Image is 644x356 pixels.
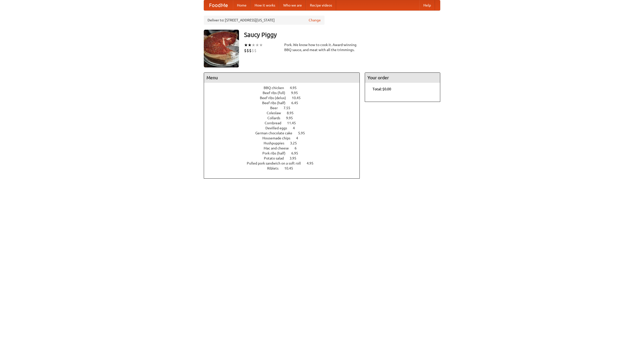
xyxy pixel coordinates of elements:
a: Pulled pork sandwich on a soft roll 4.95 [247,161,323,165]
span: 4 [296,136,303,140]
h4: Menu [204,73,359,83]
h3: Saucy Piggy [244,30,440,40]
a: Housemade chips 4 [262,136,307,140]
span: Coleslaw [267,111,286,115]
a: Devilled eggs 4 [265,126,304,130]
a: Beer 7.55 [270,106,300,110]
li: ★ [259,42,263,48]
span: 4 [293,126,300,130]
span: Pork ribs (half) [262,151,291,155]
a: BBQ chicken 4.95 [264,86,306,90]
span: 9.95 [286,116,298,120]
span: Collards [267,116,285,120]
span: Devilled eggs [265,126,292,130]
a: Beef ribs (delux) 10.45 [260,96,310,100]
a: Potato salad 3.95 [264,156,306,160]
li: ★ [252,42,255,48]
h4: Your order [365,73,440,83]
li: ★ [248,42,252,48]
a: How it works [251,0,279,10]
li: $ [254,48,257,53]
b: Total: $0.00 [373,87,391,91]
li: ★ [244,42,248,48]
span: 3.95 [290,156,301,160]
span: Mac and cheese [264,146,294,150]
span: 6.95 [291,151,303,155]
div: Deliver to: [STREET_ADDRESS][US_STATE] [204,16,325,25]
li: $ [249,48,252,53]
span: Beer [270,106,283,110]
a: Recipe videos [306,0,336,10]
span: 10.45 [292,96,306,100]
span: 10.45 [284,166,298,170]
span: 4.95 [307,161,318,165]
span: 4.95 [290,86,302,90]
a: Collards 9.95 [267,116,302,120]
span: 9.95 [291,91,303,95]
a: Cornbread 11.45 [265,121,305,125]
span: Beef ribs (half) [262,101,291,105]
span: Cornbread [265,121,286,125]
span: Pulled pork sandwich on a soft roll [247,161,306,165]
a: Help [419,0,435,10]
a: Beef ribs (full) 9.95 [263,91,307,95]
a: German chocolate cake 5.95 [255,131,314,135]
a: Hushpuppies 3.25 [264,141,306,145]
span: Beef ribs (delux) [260,96,291,100]
span: 7.55 [284,106,295,110]
li: ★ [255,42,259,48]
span: Hushpuppies [264,141,289,145]
span: 6 [295,146,302,150]
span: BBQ chicken [264,86,289,90]
span: 6.45 [291,101,303,105]
li: $ [247,48,249,53]
span: 5.95 [298,131,310,135]
span: Beef ribs (full) [263,91,290,95]
span: Potato salad [264,156,289,160]
a: Home [233,0,251,10]
a: Beef ribs (half) 6.45 [262,101,307,105]
div: Pork. We know how to cook it. Award-winning BBQ sauce, and meat with all the trimmings. [284,42,360,52]
a: Mac and cheese 6 [264,146,306,150]
a: Pork ribs (half) 6.95 [262,151,307,155]
span: 11.45 [287,121,301,125]
li: $ [252,48,254,53]
a: Coleslaw 8.95 [267,111,303,115]
span: Riblets [267,166,284,170]
a: FoodMe [204,0,233,10]
span: 3.25 [290,141,302,145]
span: German chocolate cake [255,131,297,135]
a: Who we are [279,0,306,10]
a: Riblets 10.45 [267,166,302,170]
span: Housemade chips [262,136,295,140]
a: Change [309,18,321,23]
li: $ [244,48,247,53]
span: 8.95 [287,111,299,115]
img: angular.jpg [204,30,239,67]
